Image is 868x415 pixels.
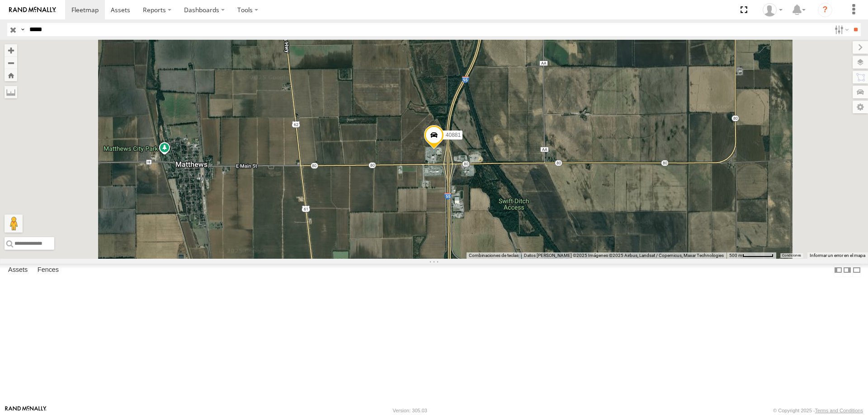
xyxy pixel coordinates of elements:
button: Zoom in [5,44,17,56]
i: ? [818,3,832,17]
a: Visit our Website [5,406,47,415]
label: Map Settings [853,101,868,113]
label: Dock Summary Table to the Right [843,264,852,277]
label: Dock Summary Table to the Left [834,264,843,277]
label: Hide Summary Table [852,264,861,277]
a: Informar un error en el mapa [810,253,865,258]
button: Escala del mapa: 500 m por 65 píxeles [726,252,776,259]
div: Version: 305.03 [393,408,427,413]
span: Datos [PERSON_NAME] ©2025 Imágenes ©2025 Airbus, Landsat / Copernicus, Maxar Technologies [524,253,724,258]
button: Zoom Home [5,69,17,81]
span: 500 m [729,253,742,258]
label: Search Filter Options [831,23,850,36]
a: Terms and Conditions [815,408,863,413]
button: Combinaciones de teclas [469,252,519,259]
span: 40881 [446,132,461,138]
div: Juan Lopez [759,3,786,17]
label: Fences [33,264,63,276]
img: rand-logo.svg [9,7,56,13]
a: Condiciones [782,254,801,257]
label: Measure [5,86,17,98]
button: Zoom out [5,56,17,69]
label: Assets [4,264,32,276]
div: © Copyright 2025 - [773,408,863,413]
label: Search Query [19,23,26,36]
button: Arrastra el hombrecito naranja al mapa para abrir Street View [5,214,23,233]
